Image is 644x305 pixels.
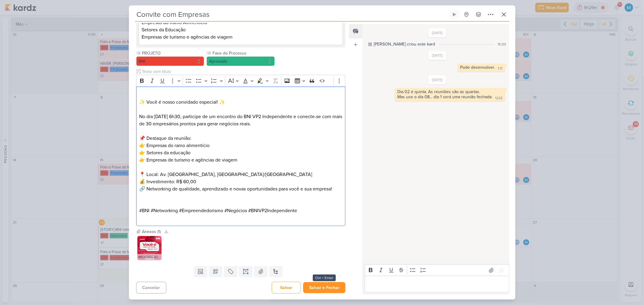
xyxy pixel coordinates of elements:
[495,96,503,101] div: 12:33
[365,264,509,276] div: Editor toolbar
[142,50,204,56] label: PROJETO
[142,19,340,26] p: Empresas do Ramo Alimentício
[207,56,275,66] button: Aprovado
[139,135,342,164] p: 📌 Destaque da reunião: 👉 Empresas do ramo alimentício 👉 Setores da educação 👉 Empresas de turismo...
[139,113,342,127] p: No dia [DATE] 6h30, participe de um encontro do BNI VP2 Independente e conecte-se com mais de 30 ...
[139,185,342,193] p: 🔗 Networking de qualidade, aprendizado e novas oportunidades para você e sua empresa!
[498,66,503,71] div: 7:11
[139,171,342,185] p: 📍 Local: Av. [GEOGRAPHIC_DATA], [GEOGRAPHIC_DATA]/[GEOGRAPHIC_DATA] 💰 Investimento: R$ 60,00
[136,86,346,226] div: Editor editing area: main
[452,12,457,17] div: Ligar relógio
[272,282,301,294] button: Salvar
[313,275,336,281] div: Ctrl + Enter
[135,9,448,20] input: Kard Sem Título
[460,65,495,70] div: Pode desenvolver.
[212,50,275,56] label: Fase do Processo
[398,89,502,94] div: Dia 02 é quinta. As reuniões são as quartas.
[498,42,506,47] div: 15:03
[303,282,345,293] button: Salvar e Fechar
[142,26,340,41] p: Setores da Educação Empresas de turismo e agências de viagem
[136,75,346,86] div: Editor toolbar
[137,236,162,260] img: dC30GG6CdffYR4W0bi6wNMrjNP4iSwxC0jX4Kia8.jpg
[365,276,509,292] div: Editor editing area: main
[398,94,493,99] div: Mas use o dia 08... dia 1 será uma reunião fechada.
[139,91,342,106] p: ✨ Você é nosso convidado especial! ✨
[137,254,162,260] div: MELHORES (12).jpg
[374,41,435,47] div: [PERSON_NAME] criou este kard
[142,228,161,235] div: Anexos (1)
[136,282,166,294] button: Cancelar
[136,56,204,66] button: BNI
[141,68,346,75] input: Texto sem título
[139,207,342,222] p: #BNI #Networking #Empreendedorismo #Negócios #BNIVP2Independente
